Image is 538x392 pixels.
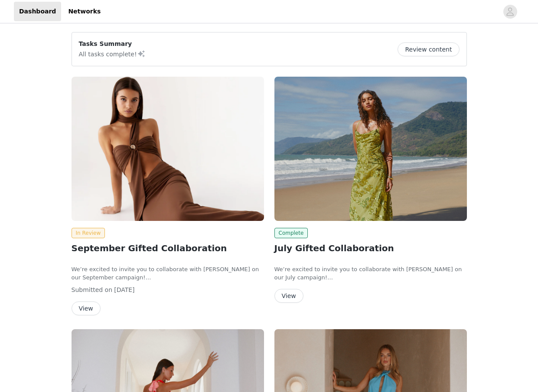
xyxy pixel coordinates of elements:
[274,265,467,282] p: We’re excited to invite you to collaborate with [PERSON_NAME] on our July campaign!
[72,242,264,255] h2: September Gifted Collaboration
[63,2,106,21] a: Networks
[274,242,467,255] h2: July Gifted Collaboration
[79,49,146,59] p: All tasks complete!
[72,301,101,315] button: View
[72,305,101,312] a: View
[274,293,303,299] a: View
[398,42,459,56] button: Review content
[79,39,146,49] p: Tasks Summary
[274,77,467,221] img: Peppermayo USA
[274,228,308,238] span: Complete
[14,2,61,21] a: Dashboard
[506,5,514,19] div: avatar
[114,286,134,293] span: [DATE]
[274,289,303,303] button: View
[72,265,264,282] p: We’re excited to invite you to collaborate with [PERSON_NAME] on our September campaign!
[72,77,264,221] img: Peppermayo USA
[72,286,113,293] span: Submitted on
[72,228,105,238] span: In Review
